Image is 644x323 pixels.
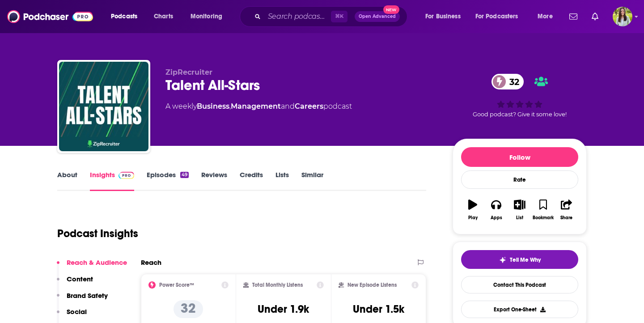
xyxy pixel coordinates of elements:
[453,68,587,123] div: 32Good podcast? Give it some love!
[281,102,295,110] span: and
[383,5,399,14] span: New
[119,172,134,179] img: Podchaser Pro
[105,9,149,24] button: open menu
[67,307,87,316] p: Social
[613,7,632,26] img: User Profile
[7,8,93,25] img: Podchaser - Follow, Share and Rate Podcasts
[531,194,555,226] button: Bookmark
[180,172,189,178] div: 49
[111,10,137,23] span: Podcasts
[425,10,461,23] span: For Business
[516,215,523,221] div: List
[508,194,531,226] button: List
[470,9,531,24] button: open menu
[461,170,578,189] div: Rate
[359,14,396,19] span: Open Advanced
[67,258,127,267] p: Reach & Audience
[197,102,229,110] a: Business
[295,102,323,110] a: Careers
[67,275,93,283] p: Content
[165,101,352,112] div: A weekly podcast
[57,275,93,291] button: Content
[461,276,578,293] a: Contact This Podcast
[148,9,178,24] a: Charts
[555,194,578,226] button: Share
[613,7,632,26] span: Logged in as meaghanyoungblood
[531,9,564,24] button: open menu
[468,215,478,221] div: Play
[461,194,484,226] button: Play
[355,11,400,22] button: Open AdvancedNew
[154,10,173,23] span: Charts
[159,282,194,288] h2: Power Score™
[165,68,212,76] span: ZipRecruiter
[201,170,227,191] a: Reviews
[141,258,161,267] h2: Reach
[252,282,303,288] h2: Total Monthly Listens
[191,10,222,23] span: Monitoring
[491,74,524,89] a: 32
[613,7,632,26] button: Show profile menu
[538,10,553,23] span: More
[331,11,347,22] span: ⌘ K
[475,10,518,23] span: For Podcasters
[231,102,281,110] a: Management
[57,170,77,191] a: About
[258,302,309,316] h3: Under 1.9k
[499,256,506,263] img: tell me why sparkle
[484,194,508,226] button: Apps
[90,170,134,191] a: InsightsPodchaser Pro
[57,227,138,240] h1: Podcast Insights
[275,170,289,191] a: Lists
[57,258,127,275] button: Reach & Audience
[184,9,234,24] button: open menu
[533,215,554,221] div: Bookmark
[510,256,541,263] span: Tell Me Why
[264,9,331,24] input: Search podcasts, credits, & more...
[560,215,572,221] div: Share
[59,62,148,151] img: Talent All-Stars
[67,291,108,300] p: Brand Safety
[491,215,502,221] div: Apps
[419,9,472,24] button: open menu
[473,111,567,118] span: Good podcast? Give it some love!
[500,74,524,89] span: 32
[566,9,581,24] a: Show notifications dropdown
[461,301,578,318] button: Export One-Sheet
[147,170,189,191] a: Episodes49
[57,291,108,308] button: Brand Safety
[248,6,416,27] div: Search podcasts, credits, & more...
[229,102,231,110] span: ,
[461,250,578,269] button: tell me why sparkleTell Me Why
[461,147,578,167] button: Follow
[301,170,323,191] a: Similar
[174,300,203,318] p: 32
[347,282,397,288] h2: New Episode Listens
[353,302,404,316] h3: Under 1.5k
[588,9,602,24] a: Show notifications dropdown
[240,170,263,191] a: Credits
